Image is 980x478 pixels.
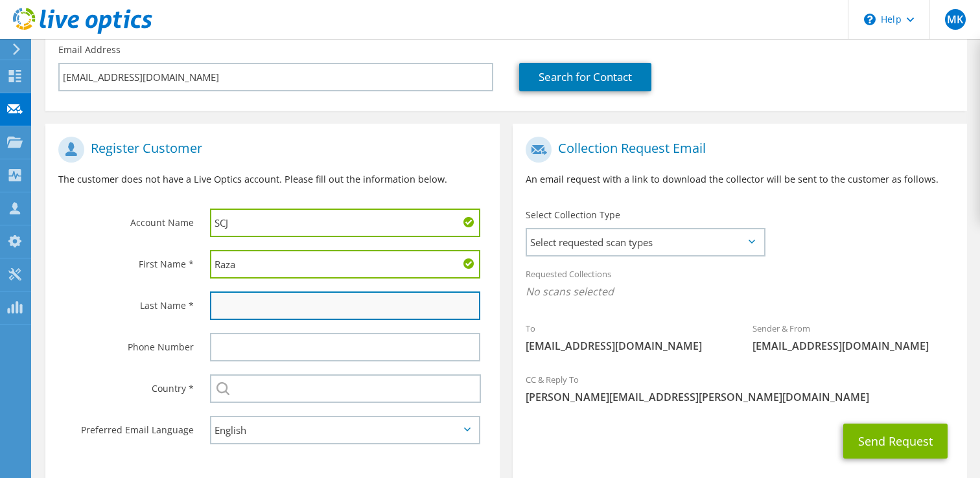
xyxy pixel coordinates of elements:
label: Email Address [58,43,121,56]
h1: Collection Request Email [526,137,948,163]
div: Sender & From [740,315,966,359]
label: Country * [58,374,194,395]
button: Send Request [843,424,948,459]
h1: Register Customer [58,137,480,163]
p: The customer does not have a Live Optics account. Please fill out the information below. [58,172,487,187]
label: Preferred Email Language [58,416,194,437]
span: [EMAIL_ADDRESS][DOMAIN_NAME] [526,339,727,353]
label: First Name * [58,250,194,271]
svg: \n [864,14,876,25]
span: [EMAIL_ADDRESS][DOMAIN_NAME] [752,339,953,353]
label: Select Collection Type [526,209,620,222]
label: Last Name * [58,291,194,312]
span: [PERSON_NAME][EMAIL_ADDRESS][PERSON_NAME][DOMAIN_NAME] [526,390,954,404]
span: MK [945,9,966,30]
div: To [513,315,740,359]
span: No scans selected [526,284,954,299]
div: Requested Collections [513,260,967,308]
p: An email request with a link to download the collector will be sent to the customer as follows. [526,172,954,187]
div: CC & Reply To [513,366,967,411]
label: Phone Number [58,333,194,354]
span: Select requested scan types [527,229,764,255]
a: Search for Contact [519,63,651,91]
label: Account Name [58,209,194,229]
